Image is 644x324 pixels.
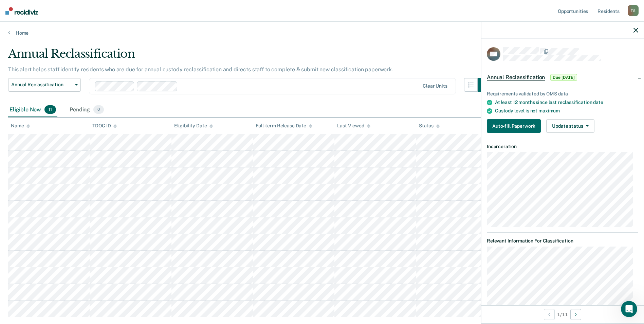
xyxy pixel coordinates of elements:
iframe: Intercom live chat [621,301,637,317]
span: date [593,100,603,105]
div: TDOC ID [92,123,117,129]
a: Navigate to form link [487,119,544,133]
a: Home [8,30,636,36]
img: Recidiviz [5,7,38,15]
span: Due [DATE] [550,74,577,81]
div: Full-term Release Date [256,123,312,129]
div: Last Viewed [337,123,370,129]
div: At least 12 months since last reclassification [495,100,638,105]
span: 0 [93,105,104,114]
button: Auto-fill Paperwork [487,119,541,133]
div: Requirements validated by OMS data [487,91,638,97]
div: Status [419,123,440,129]
button: Next Opportunity [570,309,581,320]
div: Eligibility Date [174,123,213,129]
dt: Relevant Information For Classification [487,238,638,244]
div: Custody level is not [495,108,638,114]
span: Annual Reclassification [11,82,72,88]
div: Name [11,123,30,129]
dt: Incarceration [487,144,638,149]
div: Eligible Now [8,103,57,118]
button: Update status [546,119,594,133]
div: Annual ReclassificationDue [DATE] [481,67,644,88]
div: 1 / 11 [481,305,644,323]
button: Previous Opportunity [544,309,555,320]
div: T S [628,5,639,16]
div: Annual Reclassification [8,47,491,66]
div: Pending [68,103,105,118]
div: Clear units [423,83,447,89]
span: 11 [44,105,56,114]
span: Annual Reclassification [487,74,545,81]
p: This alert helps staff identify residents who are due for annual custody reclassification and dir... [8,66,393,73]
span: maximum [538,108,560,113]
